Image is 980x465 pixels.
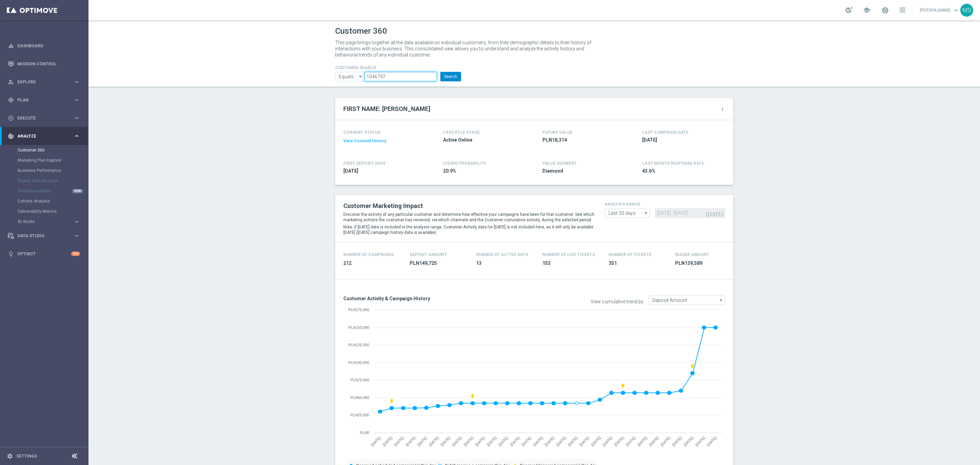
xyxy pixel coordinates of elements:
[364,72,437,81] input: Enter CID, Email, name or phone
[8,43,14,49] i: equalizer
[542,161,577,166] h4: VALUE SEGMENT
[18,209,71,214] a: Deliverability Metrics
[18,176,88,186] div: Repeat Rate Analysis
[343,202,594,210] h2: Customer Marketing Impact
[18,198,71,204] a: Cohorts Analysis
[579,436,590,447] text: [DATE]
[8,133,73,139] div: Analyze
[567,436,578,447] text: [DATE]
[591,299,643,305] label: View cumulative trend by
[343,138,386,144] button: View Consent History
[405,436,416,447] text: [DATE]
[660,436,671,447] text: [DATE]
[73,233,80,239] i: keyboard_arrow_right
[382,436,393,447] text: [DATE]
[343,161,386,166] h4: FIRST DEPOSIT DATE
[440,72,461,81] button: Search
[614,436,625,447] text: [DATE]
[343,295,529,302] h3: Customer Activity & Campaign History
[18,168,71,173] a: Business Performance
[7,115,80,121] button: play_circle_outline Execute keyboard_arrow_right
[335,39,597,58] p: This page brings together all the data available on individual customers, from their demographic ...
[7,233,80,239] div: Data Studio keyboard_arrow_right
[16,454,37,458] a: Settings
[8,97,14,103] i: gps_fixed
[72,189,83,193] div: NEW
[17,55,80,73] a: Mission Control
[17,37,80,55] a: Dashboard
[18,220,73,224] div: BI Studio
[73,115,80,121] i: keyboard_arrow_right
[602,436,613,447] text: [DATE]
[73,219,80,225] i: keyboard_arrow_right
[443,168,523,174] span: 20.9%
[348,360,369,365] text: PLN100,000
[7,79,80,85] div: person_search Explore keyboard_arrow_right
[642,137,722,143] span: 2025-09-23
[8,133,14,139] i: track_changes
[476,260,534,267] span: 13
[952,6,960,14] span: keyboard_arrow_down
[497,436,509,447] text: [DATE]
[706,436,717,447] text: [DATE]
[474,436,486,447] text: [DATE]
[410,260,468,267] span: PLN149,725
[343,252,394,257] h4: Number of Campaigns
[350,378,369,382] text: PLN75,000
[335,72,364,81] input: Enter CID, Email, name or phone
[476,252,528,257] h4: Number of Active Days
[8,55,80,73] div: Mission Control
[18,186,88,196] div: Predictive Models
[416,436,428,447] text: [DATE]
[590,436,602,447] text: [DATE]
[542,252,595,257] h4: Number Of Live Tickets
[542,130,572,135] h4: FUTURE VALUE
[17,245,71,263] a: Optibot
[521,436,532,447] text: [DATE]
[642,168,722,174] span: 43.6%
[642,130,688,135] h4: LAST CAMPAIGN DATE
[625,436,636,447] text: [DATE]
[18,145,88,155] div: Customer 360
[542,137,622,143] span: PLN18,314
[7,61,80,67] button: Mission Control
[348,308,369,312] text: PLN175,000
[73,97,80,103] i: keyboard_arrow_right
[643,209,650,218] i: arrow_drop_down
[18,220,67,224] span: BI Studio
[7,97,80,103] button: gps_fixed Plan keyboard_arrow_right
[509,436,520,447] text: [DATE]
[919,5,960,15] a: [PERSON_NAME]keyboard_arrow_down
[7,251,80,257] button: lightbulb Optibot +10
[463,436,474,447] text: [DATE]
[605,202,725,207] h4: analysis range
[637,436,648,447] text: [DATE]
[348,325,369,330] text: PLN150,000
[17,134,73,138] span: Analyze
[960,4,973,17] div: MS
[7,43,80,49] button: equalizer Dashboard
[440,436,451,447] text: [DATE]
[17,116,73,120] span: Execute
[393,436,405,447] text: [DATE]
[8,245,80,263] div: Optibot
[675,260,733,267] span: PLN139,589
[18,155,88,165] div: Marketing Plan Explorer
[7,133,80,139] button: track_changes Analyze keyboard_arrow_right
[542,168,622,174] span: Diamond
[343,105,430,113] h2: FIRST NAME: [PERSON_NAME]
[443,161,486,166] span: CHURN PROBABILITY
[73,133,80,139] i: keyboard_arrow_right
[18,158,71,163] a: Marketing Plan Explorer
[350,413,369,417] text: PLN25,000
[451,436,462,447] text: [DATE]
[18,206,88,217] div: Deliverability Metrics
[350,396,369,400] text: PLN50,000
[486,436,497,447] text: [DATE]
[609,260,667,267] span: 351
[8,115,73,121] div: Execute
